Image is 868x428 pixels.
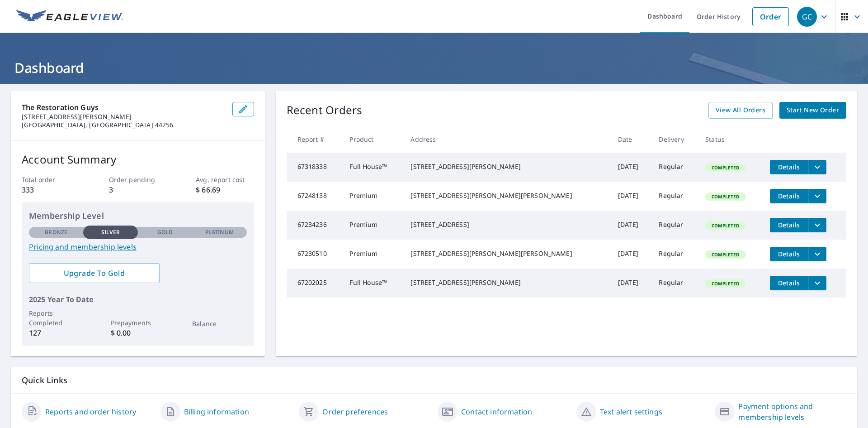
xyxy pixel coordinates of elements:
span: Details [775,221,802,229]
th: Date [611,126,652,153]
p: [GEOGRAPHIC_DATA], [GEOGRAPHIC_DATA] 44256 [22,121,225,129]
p: [STREET_ADDRESS][PERSON_NAME] [22,113,225,121]
button: detailsBtn-67248138 [770,189,808,203]
th: Delivery [651,126,698,153]
p: Account Summary [22,151,254,168]
span: Details [775,279,802,287]
button: detailsBtn-67230510 [770,247,808,261]
a: Pricing and membership levels [29,241,247,252]
th: Product [342,126,403,153]
td: Full House™ [342,153,403,182]
button: filesDropdownBtn-67234236 [808,218,826,232]
th: Address [403,126,610,153]
div: [STREET_ADDRESS][PERSON_NAME][PERSON_NAME] [410,191,603,200]
p: $ 0.00 [111,327,165,338]
p: Prepayments [111,318,165,327]
td: [DATE] [611,269,652,298]
td: [DATE] [611,153,652,182]
span: Completed [706,193,745,200]
td: Premium [342,211,403,240]
p: Membership Level [29,210,247,222]
td: [DATE] [611,211,652,240]
div: [STREET_ADDRESS][PERSON_NAME] [410,278,603,287]
span: Details [775,250,802,258]
p: $ 66.69 [196,184,254,195]
p: Total order [22,175,80,184]
p: Balance [192,319,246,328]
td: Regular [651,182,698,211]
div: GC [797,7,817,27]
button: filesDropdownBtn-67230510 [808,247,826,261]
p: Silver [101,228,120,236]
span: Completed [706,164,745,171]
td: Premium [342,240,403,269]
span: Upgrade To Gold [36,268,152,278]
td: [DATE] [611,240,652,269]
p: Quick Links [22,375,846,386]
p: Recent Orders [287,102,363,119]
a: View All Orders [708,102,773,119]
a: Start New Order [779,102,846,119]
p: Gold [157,228,173,236]
div: [STREET_ADDRESS][PERSON_NAME][PERSON_NAME] [410,249,603,258]
a: Upgrade To Gold [29,263,160,283]
img: EV Logo [16,10,123,24]
button: filesDropdownBtn-67318338 [808,160,826,174]
span: View All Orders [716,105,765,116]
p: 333 [22,184,80,195]
p: 127 [29,327,83,338]
span: Completed [706,251,745,258]
button: detailsBtn-67202025 [770,276,808,290]
p: 3 [109,184,167,195]
button: detailsBtn-67318338 [770,160,808,174]
p: Avg. report cost [196,175,254,184]
a: Order preferences [322,406,388,417]
a: Contact information [461,406,532,417]
button: filesDropdownBtn-67202025 [808,276,826,290]
div: [STREET_ADDRESS][PERSON_NAME] [410,162,603,171]
td: Full House™ [342,269,403,298]
span: Start New Order [787,105,839,116]
th: Status [698,126,763,153]
h1: Dashboard [11,58,857,77]
a: Text alert settings [600,406,662,417]
a: Billing information [184,406,249,417]
td: 67248138 [287,182,343,211]
p: Order pending [109,175,167,184]
button: detailsBtn-67234236 [770,218,808,232]
p: Bronze [45,228,67,236]
td: 67318338 [287,153,343,182]
td: [DATE] [611,182,652,211]
a: Reports and order history [45,406,136,417]
td: Regular [651,153,698,182]
p: Reports Completed [29,308,83,327]
p: Platinum [205,228,234,236]
span: Completed [706,280,745,287]
th: Report # [287,126,343,153]
p: 2025 Year To Date [29,294,247,305]
td: Regular [651,240,698,269]
p: The Restoration Guys [22,102,225,113]
button: filesDropdownBtn-67248138 [808,189,826,203]
span: Details [775,163,802,171]
td: 67202025 [287,269,343,298]
div: [STREET_ADDRESS] [410,220,603,229]
td: Premium [342,182,403,211]
span: Details [775,192,802,200]
td: Regular [651,211,698,240]
span: Completed [706,222,745,229]
td: 67234236 [287,211,343,240]
td: 67230510 [287,240,343,269]
a: Payment options and membership levels [738,401,846,423]
a: Order [752,7,789,26]
td: Regular [651,269,698,298]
